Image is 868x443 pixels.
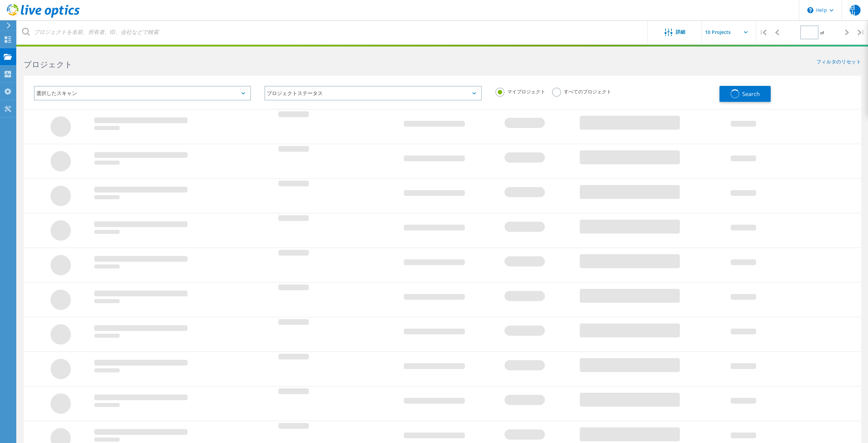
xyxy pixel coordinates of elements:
div: 選択したスキャン [34,86,251,100]
input: プロジェクトを名前、所有者、ID、会社などで検索 [17,20,648,44]
span: 詳細 [676,30,685,34]
svg: \n [807,7,813,13]
label: すべてのプロジェクト [552,88,611,94]
button: Search [719,86,771,102]
div: プロジェクトステータス [264,86,481,100]
b: プロジェクト [24,59,73,70]
a: Live Optics Dashboard [7,14,80,19]
label: マイプロジェクト [495,88,545,94]
div: | [756,20,770,44]
a: フィルタのリセット [816,59,861,65]
div: | [854,20,868,44]
span: 日山 [850,5,861,16]
span: Search [742,90,760,98]
span: of [820,30,824,36]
